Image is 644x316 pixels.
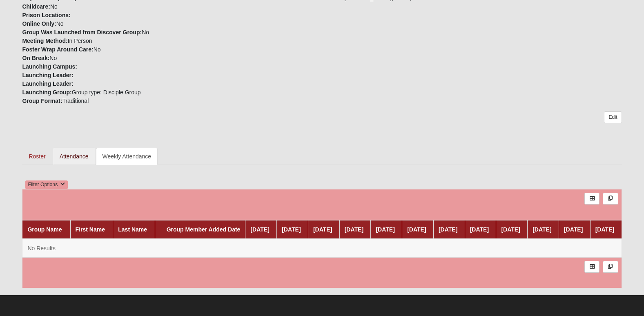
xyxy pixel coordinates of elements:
strong: Prison Locations: [22,12,70,18]
a: [DATE] [533,226,551,233]
strong: Meeting Method: [22,38,67,44]
strong: On Break: [22,55,49,61]
a: [DATE] [250,226,269,233]
a: Export to Excel [584,193,599,205]
strong: Group Was Launched from Discover Group: [22,29,142,36]
a: [DATE] [345,226,363,233]
a: [DATE] [439,226,457,233]
strong: Group Format: [22,98,62,104]
a: Merge Records into Merge Template [603,193,618,205]
a: [DATE] [282,226,301,233]
strong: Online Only: [22,20,56,27]
a: [DATE] [470,226,489,233]
a: Roster [22,148,52,165]
button: Filter Options [25,180,67,189]
a: [DATE] [313,226,332,233]
strong: Launching Leader: [22,72,73,78]
a: [DATE] [595,226,614,233]
a: [DATE] [564,226,583,233]
a: Group Member Added Date [167,226,241,233]
a: [DATE] [407,226,426,233]
strong: Childcare: [22,3,50,10]
strong: Launching Group: [22,89,71,96]
span: No Results [27,245,55,251]
strong: Launching Campus: [22,63,77,70]
a: First Name [76,226,105,233]
a: Edit [604,111,622,123]
a: Weekly Attendance [96,148,158,165]
a: Attendance [53,148,95,165]
strong: Launching Leader: [22,80,73,87]
a: Last Name [118,226,147,233]
a: [DATE] [501,226,520,233]
strong: Foster Wrap Around Care: [22,46,93,53]
a: [DATE] [376,226,394,233]
a: Export to Excel [584,261,599,273]
a: Group Name [27,226,62,233]
a: Merge Records into Merge Template [603,261,618,273]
